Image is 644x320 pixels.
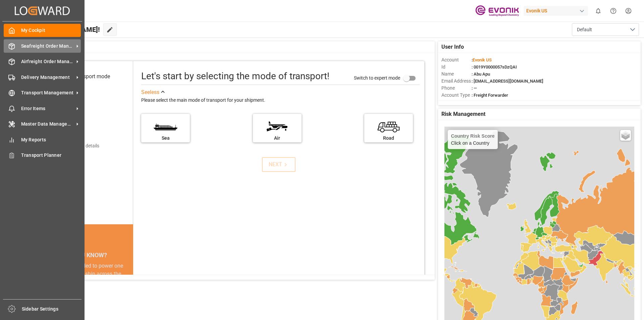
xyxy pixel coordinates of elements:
[21,136,81,143] span: My Reports
[472,79,543,84] span: : [EMAIL_ADDRESS][DOMAIN_NAME]
[44,262,125,310] div: The energy needed to power one large container ship across the ocean in a single day is the same ...
[524,6,588,16] div: Evonik US
[472,72,490,77] span: : Abu Apu
[141,88,159,96] div: See less
[21,89,74,96] span: Transport Management
[441,92,472,99] span: Account Type
[4,149,81,162] a: Transport Planner
[21,152,81,159] span: Transport Planner
[354,75,400,80] span: Switch to expert mode
[441,85,472,92] span: Phone
[141,96,420,104] div: Please select the main mode of transport for your shipment.
[572,23,639,36] button: open menu
[22,306,82,313] span: Sidebar Settings
[524,4,591,17] button: Evonik US
[441,43,464,51] span: User Info
[441,63,472,71] span: Id
[591,3,606,18] button: show 0 new notifications
[475,5,519,17] img: Evonik-brand-mark-Deep-Purple-RGB.jpeg_1700498283.jpeg
[21,105,74,112] span: Error Items
[577,26,592,33] span: Default
[21,43,74,50] span: Seafreight Order Management
[368,135,410,142] div: Road
[256,135,298,142] div: Air
[124,262,133,318] button: next slide / item
[472,64,517,70] span: : 0019Y0000057sDzQAI
[620,130,631,141] a: Layers
[473,57,492,62] span: Evonik US
[28,23,100,36] span: Hello [PERSON_NAME]!
[472,57,492,62] span: :
[441,71,472,78] span: Name
[441,78,472,85] span: Email Address
[262,157,296,172] button: NEXT
[441,110,485,118] span: Risk Management
[606,3,621,18] button: Help Center
[4,24,81,37] a: My Cockpit
[451,133,495,139] h4: Country Risk Score
[441,56,472,63] span: Account
[21,74,74,81] span: Delivery Management
[4,133,81,146] a: My Reports
[141,69,329,83] div: Let's start by selecting the mode of transport!
[21,121,74,128] span: Master Data Management
[145,135,186,142] div: Sea
[269,161,289,169] div: NEXT
[472,93,508,98] span: : Freight Forwarder
[36,248,133,262] div: DID YOU KNOW?
[21,58,74,65] span: Airfreight Order Management
[472,86,477,91] span: : —
[21,27,81,34] span: My Cockpit
[451,133,495,146] div: Click on a Country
